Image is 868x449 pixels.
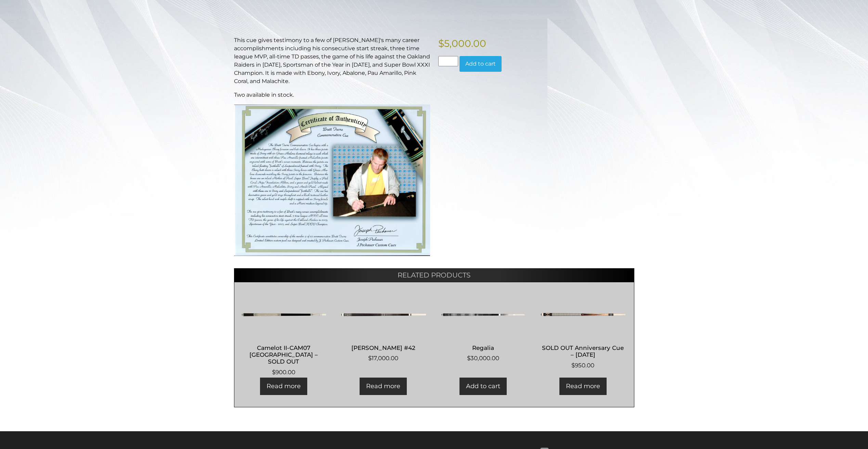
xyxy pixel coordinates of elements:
[260,378,307,395] a: Read more about “Camelot II-CAM07 Oxford - SOLD OUT”
[341,294,426,363] a: [PERSON_NAME] #42 $17,000.00
[441,341,526,354] h2: Regalia
[459,378,507,395] a: Add to cart: “Regalia”
[459,56,502,72] button: Add to cart
[341,341,426,354] h2: [PERSON_NAME] #42
[368,355,372,362] span: $
[441,294,526,363] a: Regalia $30,000.00
[272,369,295,376] bdi: 900.00
[540,294,625,335] img: SOLD OUT Anniversary Cue - DEC 2
[438,38,486,49] bdi: 5,000.00
[368,355,398,362] bdi: 17,000.00
[234,36,430,85] p: This cue gives testimony to a few of [PERSON_NAME]'s many career accomplishments including his co...
[341,294,426,335] img: Joseph Pechauer #42
[467,355,499,362] bdi: 30,000.00
[441,294,526,335] img: Regalia
[438,38,444,49] span: $
[540,341,625,361] h2: SOLD OUT Anniversary Cue – [DATE]
[234,268,634,282] h2: Related products
[438,56,458,66] input: Product quantity
[234,91,430,99] p: Two available in stock.
[559,378,607,395] a: Read more about “SOLD OUT Anniversary Cue - DEC 2”
[360,378,407,395] a: Read more about “Joseph Pechauer #42”
[241,294,326,335] img: Camelot II-CAM07 Oxford - SOLD OUT
[540,294,625,370] a: SOLD OUT Anniversary Cue – [DATE] $950.00
[272,369,275,376] span: $
[241,294,326,377] a: Camelot II-CAM07 [GEOGRAPHIC_DATA] – SOLD OUT $900.00
[467,355,470,362] span: $
[571,362,575,369] span: $
[241,341,326,368] h2: Camelot II-CAM07 [GEOGRAPHIC_DATA] – SOLD OUT
[571,362,594,369] bdi: 950.00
